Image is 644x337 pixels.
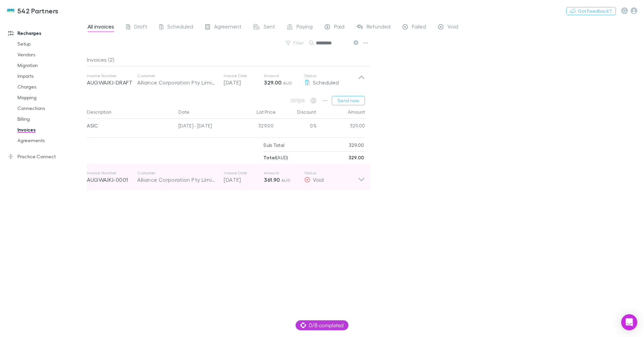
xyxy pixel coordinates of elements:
span: Failed [412,23,426,32]
a: Charges [11,81,91,92]
p: Invoice Date [224,73,264,78]
a: Invoices [11,124,91,135]
a: Agreements [11,135,91,146]
button: Send now [332,96,365,105]
button: Filter [282,39,308,47]
p: Sub Total [263,139,284,151]
p: AUGWAJKJ-0001 [87,176,137,184]
span: Agreement [214,23,241,32]
p: [DATE] [224,176,264,184]
p: Status [304,73,358,78]
div: 329.00 [317,119,365,135]
a: Migration [11,60,91,71]
div: 329.00 [236,119,276,135]
p: Status [304,170,358,176]
h3: 542 Partners [17,7,59,15]
p: AUGWAJKJ-DRAFT [87,78,137,87]
div: [DATE] - [DATE] [176,119,236,135]
a: Recharges [1,28,91,39]
button: Got Feedback? [566,7,616,15]
span: Paid [334,23,344,32]
a: Practice Connect [1,151,91,162]
div: Invoice NumberAUGWAJKJ-DRAFTCustomerAlliance Corporation Pty LimitedInvoice Date[DATE]Amount329.0... [82,66,370,93]
p: Invoice Date [224,170,264,176]
strong: 329.00 [348,155,364,160]
span: AUD [281,178,290,183]
span: Scheduled [313,79,339,86]
p: Invoice Number [87,73,137,78]
span: Void [447,23,458,32]
div: Open Intercom Messenger [621,314,637,330]
a: Billing [11,114,91,124]
strong: 361.90 [264,176,280,183]
span: AUD [283,80,292,86]
span: All invoices [88,23,114,32]
p: Amount [264,73,304,78]
div: Alliance Corporation Pty Limited [137,176,217,184]
p: Customer [137,170,217,176]
p: 329.00 [349,139,364,151]
a: Setup [11,39,91,49]
a: Connections [11,103,91,114]
div: ASIC [87,119,173,133]
p: [DATE] [224,78,264,87]
p: Customer [137,73,217,78]
span: Refunded [367,23,390,32]
strong: Total [263,155,276,160]
span: Available when invoice is finalised [309,96,318,105]
div: Alliance Corporation Pty Limited [137,78,217,87]
div: 0% [276,119,317,135]
span: Draft [134,23,147,32]
a: Mapping [11,92,91,103]
p: ( AUD ) [263,152,288,164]
a: 542 Partners [3,3,63,19]
a: Vendors [11,49,91,60]
span: Scheduled [167,23,193,32]
img: 542 Partners's Logo [7,7,15,15]
p: Amount [264,170,304,176]
span: Sent [264,23,275,32]
strong: 329.00 [264,79,281,86]
p: Invoice Number [87,170,137,176]
a: Imports [11,71,91,81]
span: Paying [297,23,313,32]
span: Void [313,176,324,183]
span: Available when invoice is finalised [289,96,307,105]
div: Invoice NumberAUGWAJKJ-0001CustomerAlliance Corporation Pty LimitedInvoice Date[DATE]Amount361.90... [82,164,370,190]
